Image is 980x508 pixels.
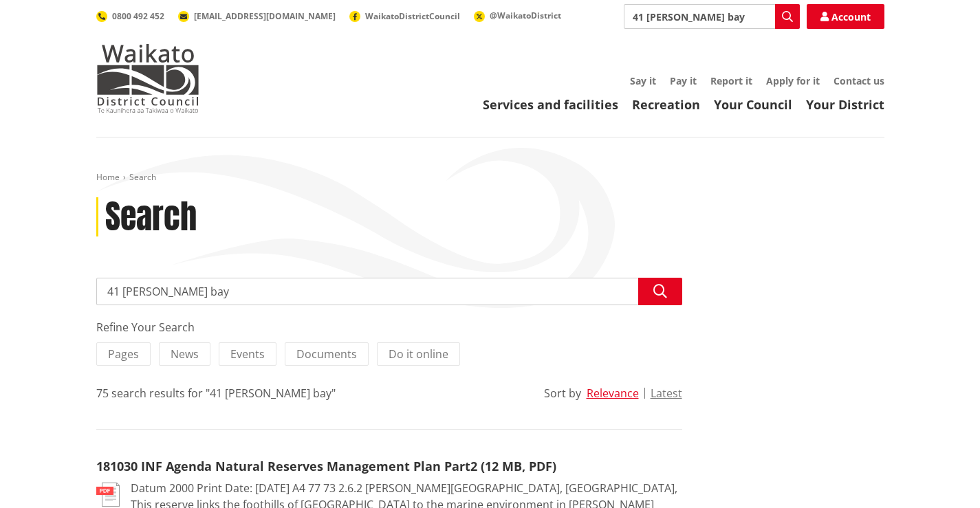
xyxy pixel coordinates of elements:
span: Documents [296,346,357,362]
a: Your Council [714,96,792,113]
span: [EMAIL_ADDRESS][DOMAIN_NAME] [194,10,336,22]
div: Refine Your Search [96,319,682,335]
span: 0800 492 452 [112,10,164,22]
span: News [171,346,199,362]
a: Say it [630,74,656,87]
span: @WaikatoDistrict [490,10,561,21]
a: WaikatoDistrictCouncil [349,10,460,22]
button: Latest [651,387,682,399]
a: Report it [710,74,752,87]
span: Events [230,346,265,362]
a: 0800 492 452 [96,10,164,22]
span: WaikatoDistrictCouncil [365,10,460,22]
a: [EMAIL_ADDRESS][DOMAIN_NAME] [178,10,336,22]
span: Search [129,171,156,183]
input: Search input [96,278,682,305]
a: @WaikatoDistrict [474,10,561,21]
div: Sort by [544,385,581,401]
img: Waikato District Council - Te Kaunihera aa Takiwaa o Waikato [96,44,199,113]
span: Pages [108,346,139,362]
div: 75 search results for "41 [PERSON_NAME] bay" [96,385,336,401]
a: Home [96,171,120,183]
a: 181030 INF Agenda Natural Reserves Management Plan Part2 (12 MB, PDF) [96,458,556,474]
a: Your District [806,96,884,113]
input: Search input [624,4,800,29]
a: Pay it [670,74,697,87]
a: Contact us [834,74,884,87]
nav: breadcrumb [96,172,884,184]
a: Recreation [632,96,700,113]
a: Apply for it [766,74,820,87]
h1: Search [105,197,197,237]
span: Do it online [389,346,448,362]
img: document-pdf.svg [96,483,120,507]
a: Account [807,4,884,29]
a: Services and facilities [483,96,618,113]
button: Relevance [587,387,639,399]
